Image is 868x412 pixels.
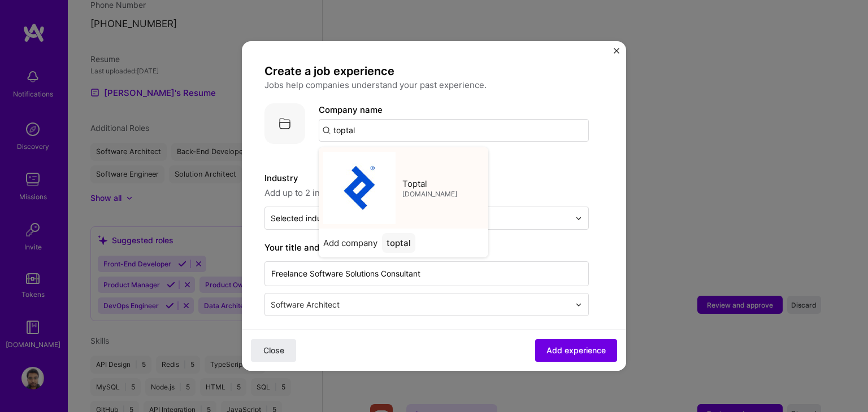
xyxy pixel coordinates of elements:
[271,212,357,224] div: Selected industries
[575,215,582,222] img: drop icon
[264,64,589,78] h4: Create a job experience
[264,78,589,92] p: Jobs help companies understand your past experience.
[575,301,582,308] img: drop icon
[264,241,589,255] label: Your title and specialization
[402,178,427,190] span: Toptal
[319,119,589,142] input: Search for a company...
[382,233,415,253] div: toptal
[264,172,589,185] label: Industry
[263,345,284,356] span: Close
[402,190,457,199] span: [DOMAIN_NAME]
[264,261,589,286] input: Role name
[614,48,619,60] button: Close
[264,327,589,341] label: Duration
[264,186,589,200] span: Add up to 2 industries.
[319,104,383,115] label: Company name
[264,103,305,144] img: Company logo
[251,339,296,362] button: Close
[323,152,396,224] img: Company logo
[546,345,606,356] span: Add experience
[535,339,617,362] button: Add experience
[323,237,377,249] span: Add company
